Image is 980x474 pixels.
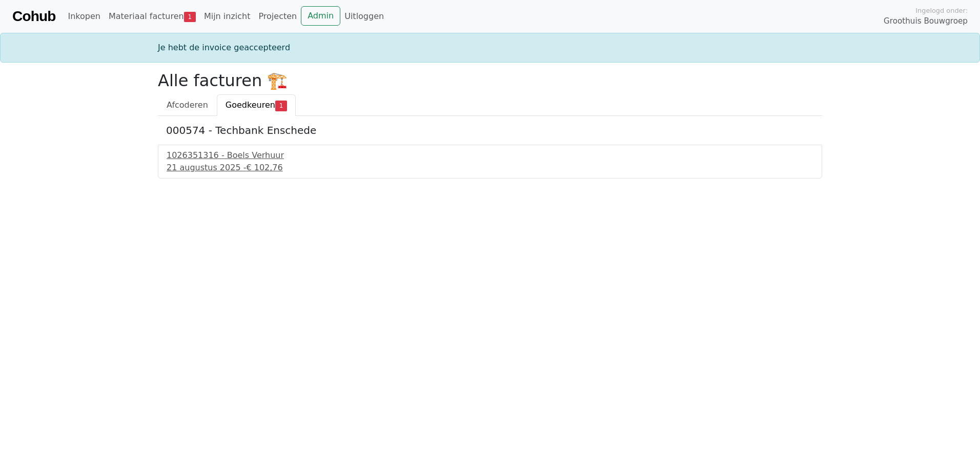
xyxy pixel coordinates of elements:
a: Inkopen [64,6,104,27]
a: Goedkeuren1 [217,94,296,116]
span: Groothuis Bouwgroep [884,15,968,27]
span: 1 [184,12,196,22]
div: Je hebt de invoice geaccepteerd [152,42,828,54]
a: Uitloggen [340,6,388,27]
a: 1026351316 - Boels Verhuur21 augustus 2025 -€ 102,76 [167,149,813,174]
span: 1 [275,101,287,111]
h5: 000574 - Techbank Enschede [166,124,814,136]
a: Admin [301,6,340,26]
a: Mijn inzicht [200,6,255,27]
a: Cohub [12,4,55,29]
a: Projecten [254,6,301,27]
span: Goedkeuren [226,100,275,110]
span: Afcoderen [167,100,208,110]
span: Ingelogd onder: [915,6,968,15]
div: 1026351316 - Boels Verhuur [167,149,813,162]
h2: Alle facturen 🏗️ [158,71,822,90]
div: 21 augustus 2025 - [167,162,813,174]
a: Materiaal facturen1 [105,6,200,27]
a: Afcoderen [158,94,217,116]
span: € 102,76 [246,163,282,172]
